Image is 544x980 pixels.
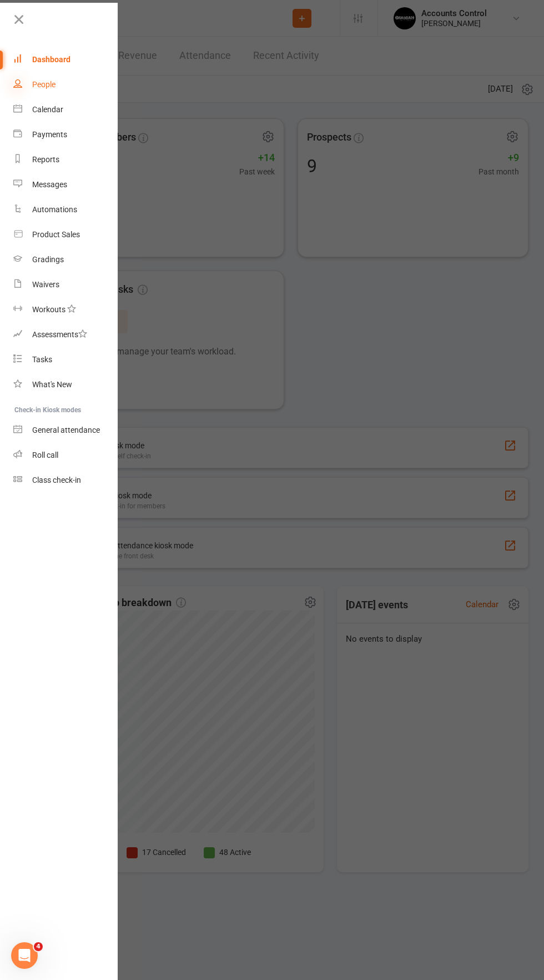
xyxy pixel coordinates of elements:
div: Calendar [32,105,63,114]
div: Class check-in [32,476,81,484]
a: Tasks [13,347,118,372]
a: Gradings [13,247,118,272]
a: Messages [13,172,118,197]
a: Class kiosk mode [13,468,118,493]
a: Waivers [13,272,118,297]
div: Automations [32,205,77,214]
a: General attendance kiosk mode [13,418,118,443]
div: Messages [32,180,67,189]
a: What's New [13,372,118,397]
div: Gradings [32,255,64,264]
div: Dashboard [32,55,70,64]
a: Product Sales [13,222,118,247]
span: 4 [34,942,43,951]
div: People [32,80,56,89]
iframe: Intercom live chat [11,942,38,969]
a: Dashboard [13,47,118,72]
div: What's New [32,380,72,389]
div: Roll call [32,451,58,459]
div: Product Sales [32,230,80,239]
a: People [13,72,118,97]
div: Waivers [32,280,59,289]
a: Reports [13,147,118,172]
a: Calendar [13,97,118,122]
a: Workouts [13,297,118,322]
div: Workouts [32,305,66,314]
div: Tasks [32,355,52,364]
a: Payments [13,122,118,147]
a: Automations [13,197,118,222]
div: Payments [32,130,67,139]
a: Roll call [13,443,118,468]
a: Assessments [13,322,118,347]
div: Reports [32,155,59,164]
div: Assessments [32,330,87,339]
div: General attendance [32,426,100,434]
